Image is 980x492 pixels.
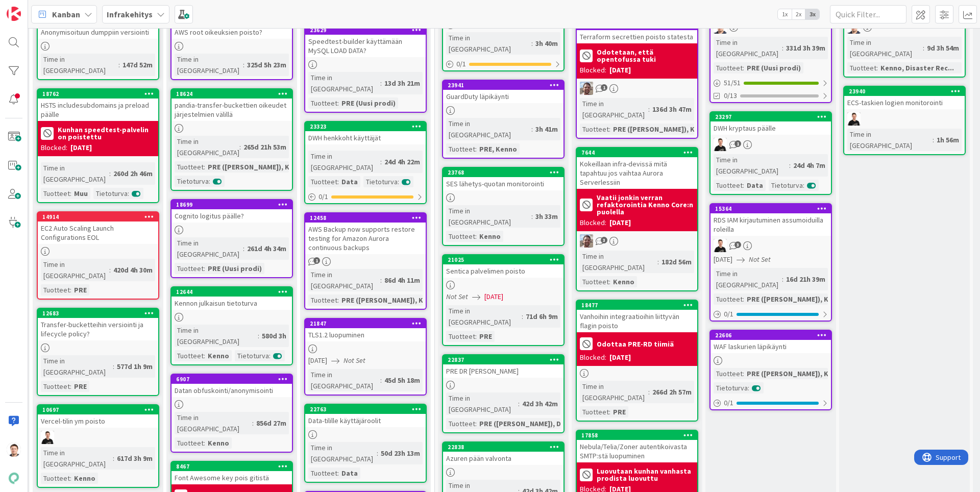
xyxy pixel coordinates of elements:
[239,141,241,153] span: :
[175,325,258,347] div: Time in [GEOGRAPHIC_DATA]
[305,190,426,203] div: 0/1
[52,8,80,20] span: Kanban
[243,59,244,70] span: :
[782,42,783,54] span: :
[443,264,563,278] div: Sentica palvelimen poisto
[443,81,563,90] div: 23941
[610,276,637,287] div: Kenno
[446,392,518,415] div: Time in [GEOGRAPHIC_DATA]
[577,234,697,248] div: ET
[769,180,803,191] div: Tietoturva
[38,405,158,414] div: 10697
[38,405,158,428] div: 10697Vercel-tilin ym poisto
[744,62,803,73] div: PRE (Uusi prodi)
[171,384,292,397] div: Datan obfuskointi/anonymisointi
[710,397,831,409] div: 0/1
[577,148,697,157] div: 7644
[70,284,71,296] span: :
[209,176,210,187] span: :
[41,381,70,392] div: Tuotteet
[448,356,563,363] div: 22837
[305,122,426,131] div: 23323
[21,2,46,14] span: Support
[175,263,204,274] div: Tuotteet
[380,275,382,286] span: :
[847,112,861,126] img: JV
[923,42,924,54] span: :
[382,156,423,167] div: 24d 4h 22m
[743,293,744,305] span: :
[443,364,563,378] div: PRE DR [PERSON_NAME]
[70,381,71,392] span: :
[749,255,771,264] i: Not Set
[484,291,503,302] span: [DATE]
[782,274,783,285] span: :
[42,213,158,220] div: 14914
[714,239,727,252] img: JV
[710,121,831,135] div: DWH kryptaus päälle
[475,331,477,342] span: :
[443,168,563,190] div: 23768SES lähetys-quotan monitorointi
[744,293,837,305] div: PRE ([PERSON_NAME]), K...
[243,243,244,254] span: :
[724,78,741,88] span: 51 / 51
[175,136,239,158] div: Time in [GEOGRAPHIC_DATA]
[710,239,831,252] div: JV
[477,231,503,242] div: Kenno
[477,331,495,342] div: PRE
[443,442,563,452] div: 22838
[443,442,563,465] div: 22838Azuren pään valvonta
[577,30,697,43] div: Terraform secrettien poisto statesta
[171,200,292,209] div: 18699
[269,350,271,361] span: :
[305,122,426,144] div: 23323DWH henkkoht käyttäjät
[577,82,697,95] div: ET
[308,72,380,94] div: Time in [GEOGRAPHIC_DATA]
[171,287,292,310] div: 12644Kennon julkaisun tietoturva
[310,406,426,413] div: 22763
[176,90,292,97] div: 18624
[523,311,560,322] div: 71d 6h 9m
[339,176,360,187] div: Data
[175,237,243,260] div: Time in [GEOGRAPHIC_DATA]
[844,87,965,109] div: 23940ECS-taskien logien monitorointi
[597,194,694,215] b: Vaatii jonkin verran refaktorointia Kenno Core:n puolella
[38,318,158,340] div: Transfer-bucketteihin versiointi ja lifecycle policy?
[715,332,831,339] div: 22606
[443,177,563,190] div: SES lähetys-quotan monitorointi
[577,148,697,189] div: 7644Kokeillaan infra-devissä mitä tapahtuu jos vaihtaa Aurora Serverlessiin
[715,205,831,212] div: 15364
[204,161,205,173] span: :
[305,319,426,328] div: 21847
[714,62,743,73] div: Tuotteet
[475,143,477,155] span: :
[205,350,232,361] div: Kenno
[41,188,70,199] div: Tuotteet
[382,78,423,89] div: 13d 3h 21m
[205,161,298,173] div: PRE ([PERSON_NAME]), K...
[580,82,593,95] img: ET
[305,223,426,254] div: AWS Backup now supports restore testing for Amazon Aurora continuous backups
[443,168,563,177] div: 23768
[176,376,292,383] div: 6907
[710,340,831,353] div: WAF laskurien läpikäynti
[305,131,426,144] div: DWH henkkoht käyttäjät
[934,134,962,145] div: 1h 56m
[710,138,831,151] div: JV
[71,284,89,296] div: PRE
[533,211,560,222] div: 3h 33m
[171,297,292,310] div: Kennon julkaisun tietoturva
[380,78,382,89] span: :
[710,331,831,340] div: 22606
[601,84,607,91] span: 1
[41,54,118,76] div: Time in [GEOGRAPHIC_DATA]
[531,124,533,135] span: :
[580,124,609,135] div: Tuotteet
[109,264,111,276] span: :
[171,89,292,121] div: 18624pandia-transfer-buckettien oikeudet järjestelmien välillä
[41,142,67,153] div: Blocked:
[714,382,748,393] div: Tietoturva
[446,305,522,328] div: Time in [GEOGRAPHIC_DATA]
[577,157,697,189] div: Kokeillaan infra-devissä mitä tapahtuu jos vaihtaa Aurora Serverlessiin
[577,301,697,310] div: 18477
